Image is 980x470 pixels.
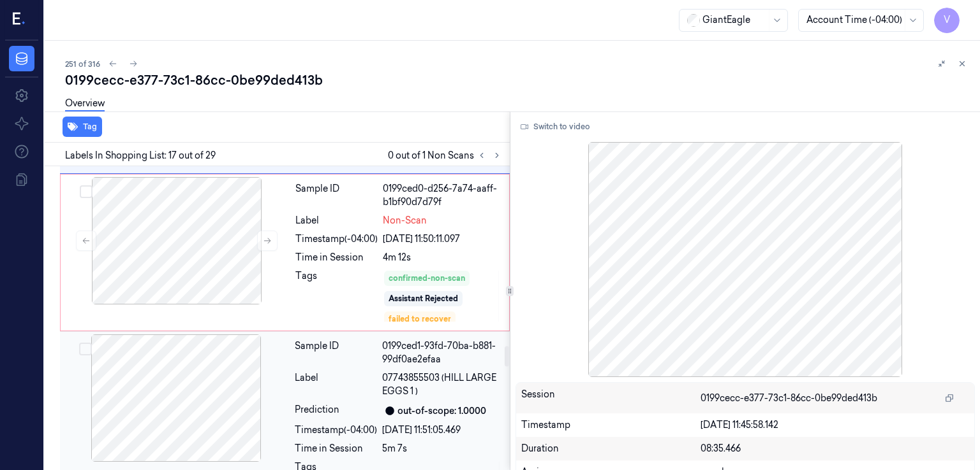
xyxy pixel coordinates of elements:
div: [DATE] 11:45:58.142 [701,418,970,432]
div: Tags [295,269,378,323]
div: [DATE] 11:50:11.097 [383,232,501,246]
div: failed to recover [389,313,451,325]
button: Select row [80,185,93,198]
div: 0199ced1-93fd-70ba-b881-99df0ae2efaa [382,339,502,366]
div: Label [295,371,377,398]
div: Time in Session [295,251,378,264]
span: 07743855503 (HILL LARGE EGGS 1 ) [382,371,502,398]
div: Timestamp [521,418,701,432]
div: Label [295,214,378,227]
div: 4m 12s [383,251,501,264]
div: Duration [521,442,701,455]
span: 251 of 316 [65,59,100,69]
button: Select row [79,343,92,355]
div: out-of-scope: 1.0000 [397,404,486,418]
span: 0199cecc-e377-73c1-86cc-0be99ded413b [701,392,877,405]
div: 0199ced0-d256-7a74-aaff-b1bf90d7d79f [383,182,501,209]
button: Switch to video [516,117,595,137]
a: Overview [65,97,105,111]
div: Prediction [295,403,377,418]
span: Non-Scan [383,214,427,227]
button: Tag [63,117,102,137]
div: 08:35.466 [701,442,970,455]
div: [DATE] 11:51:05.469 [382,424,502,437]
div: Assistant Rejected [389,293,458,304]
div: Sample ID [295,182,378,209]
div: 0199cecc-e377-73c1-86cc-0be99ded413b [65,71,970,89]
div: 5m 7s [382,442,502,455]
div: Timestamp (-04:00) [295,424,377,437]
button: V [934,8,960,33]
div: Session [521,388,701,408]
span: 0 out of 1 Non Scans [388,148,505,163]
div: Sample ID [295,339,377,366]
div: confirmed-non-scan [389,273,465,284]
div: Time in Session [295,442,377,455]
div: Timestamp (-04:00) [295,232,378,246]
span: Labels In Shopping List: 17 out of 29 [65,149,216,162]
